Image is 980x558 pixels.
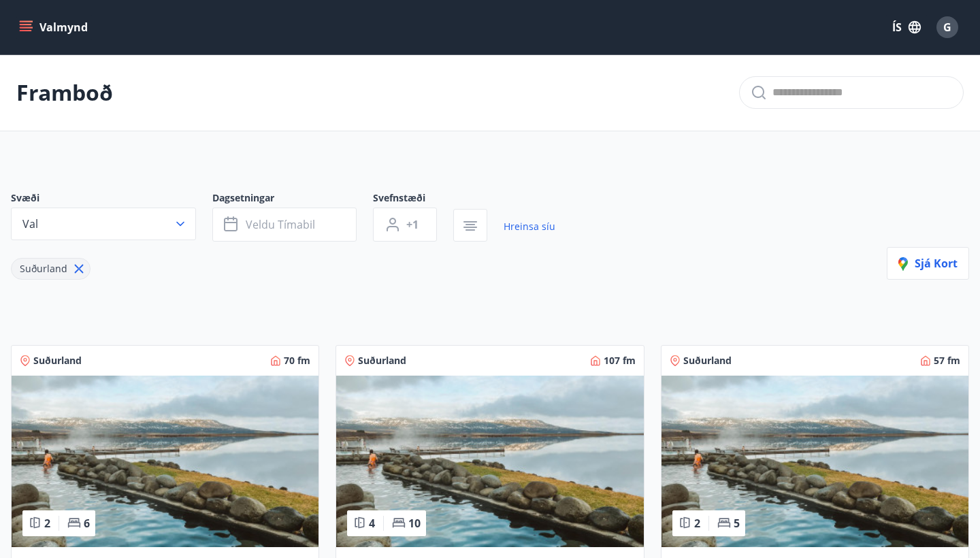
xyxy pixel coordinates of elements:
span: Dagsetningar [212,191,373,208]
span: 10 [408,516,421,531]
button: +1 [373,208,437,242]
span: Suðurland [20,262,67,275]
p: Framboð [16,78,113,108]
span: 2 [44,516,50,531]
span: 107 fm [604,354,636,367]
button: menu [16,15,93,39]
span: Svefnstæði [373,191,453,208]
a: Hreinsa síu [504,212,555,242]
span: Suðurland [683,354,732,367]
button: Sjá kort [887,247,969,280]
button: Veldu tímabil [212,208,357,242]
span: 70 fm [284,354,310,367]
span: Suðurland [358,354,406,367]
img: Paella dish [12,376,318,547]
span: Veldu tímabil [246,217,315,232]
span: +1 [406,217,419,232]
button: ÍS [885,15,928,39]
img: Paella dish [336,376,643,547]
span: 2 [694,516,700,531]
img: Paella dish [661,376,968,547]
span: 4 [369,516,375,531]
span: 5 [734,516,740,531]
span: Svæði [11,191,212,208]
div: Suðurland [11,258,91,280]
button: G [931,11,964,44]
span: Suðurland [33,354,82,367]
span: G [943,20,951,35]
button: Val [11,208,196,240]
span: 57 fm [934,354,960,367]
span: Sjá kort [898,256,958,271]
span: 6 [84,516,90,531]
span: Val [22,216,38,231]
